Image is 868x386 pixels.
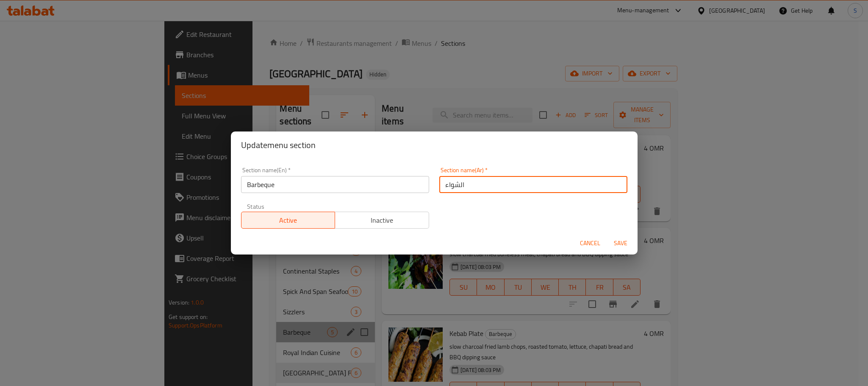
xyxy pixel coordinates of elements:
h2: Update menu section [241,138,627,152]
button: Inactive [335,212,429,229]
input: Please enter section name(en) [241,176,429,193]
button: Save [607,235,634,251]
span: Save [610,238,631,249]
button: Active [241,212,336,229]
span: Inactive [338,214,426,227]
button: Cancel [577,235,604,251]
input: Please enter section name(ar) [439,176,627,193]
span: Active [245,214,332,227]
span: Cancel [580,238,600,249]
